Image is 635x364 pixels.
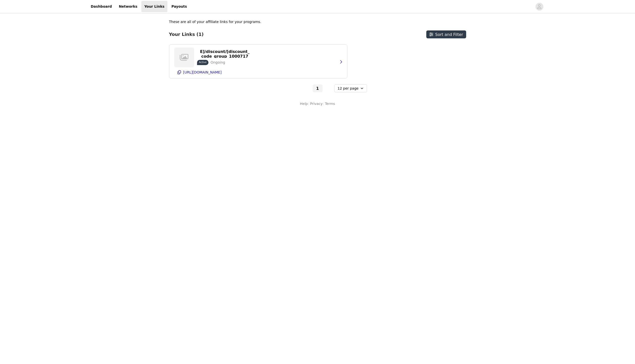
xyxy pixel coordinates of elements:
[200,45,250,63] p: https://[DOMAIN_NAME]/discount/[discount_code_group_10007173]
[300,101,308,106] a: Help
[116,1,140,12] a: Networks
[310,101,323,106] a: Privacy
[168,1,190,12] a: Payouts
[302,84,312,92] button: Go to previous page
[169,19,261,24] p: These are all of your affiliate links for your programs.
[141,1,168,12] a: Your Links
[325,101,335,106] a: Terms
[197,50,253,58] button: https://[DOMAIN_NAME]/discount/[discount_code_group_10007173]
[183,70,222,74] p: [URL][DOMAIN_NAME]
[199,60,207,64] p: Active
[313,84,323,92] button: Go To Page 1
[169,32,204,37] h3: Your Links (1)
[174,68,342,76] button: [URL][DOMAIN_NAME]
[426,30,466,38] button: Sort and Filter
[88,1,115,12] a: Dashboard
[537,3,542,11] div: avatar
[210,60,225,65] p: Ongoing
[324,84,333,92] button: Go to next page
